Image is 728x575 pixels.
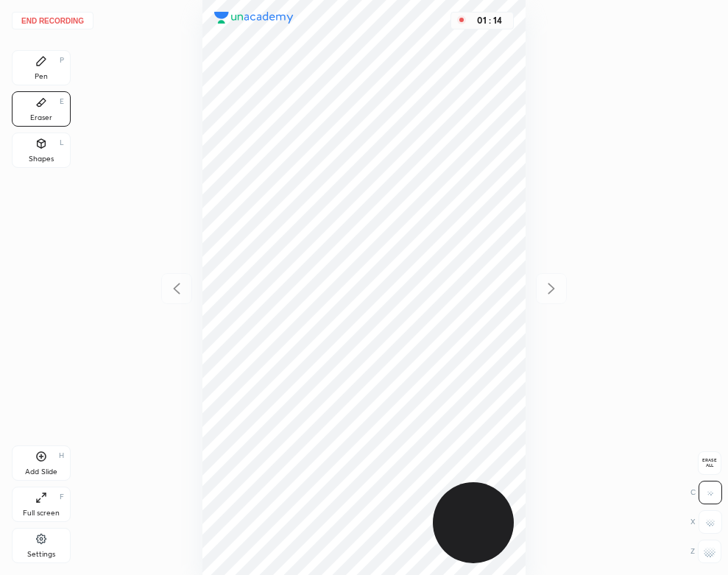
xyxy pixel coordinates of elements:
[27,551,55,558] div: Settings
[60,139,64,147] div: L
[60,493,64,501] div: F
[690,481,722,504] div: C
[214,12,294,24] img: logo.38c385cc.svg
[12,12,93,29] button: End recording
[472,15,507,26] div: 01 : 14
[60,57,64,64] div: P
[690,510,722,534] div: X
[23,509,60,517] div: Full screen
[59,452,64,459] div: H
[35,73,48,80] div: Pen
[30,114,52,121] div: Eraser
[690,540,721,563] div: Z
[29,155,54,163] div: Shapes
[699,458,721,468] span: Erase all
[60,98,64,105] div: E
[25,468,57,476] div: Add Slide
